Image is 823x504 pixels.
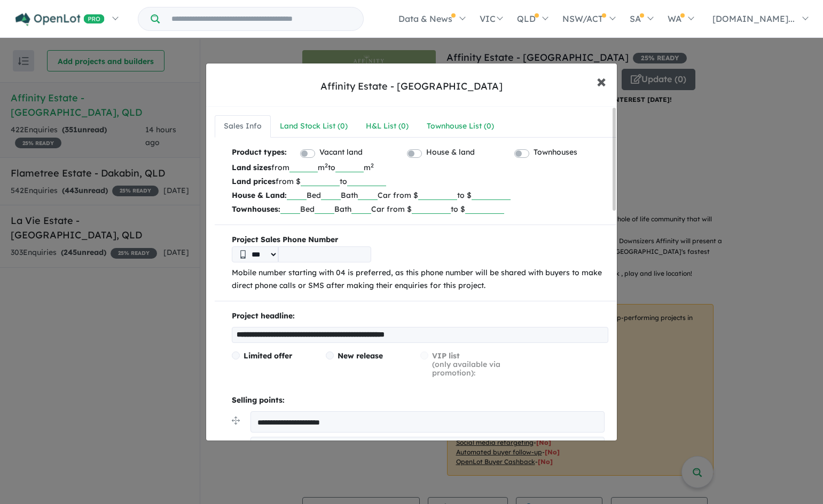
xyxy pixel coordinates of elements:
[232,204,280,214] b: Townhouses:
[232,202,608,216] p: Bed Bath Car from $ to $
[232,188,608,202] p: Bed Bath Car from $ to $
[162,7,361,30] input: Try estate name, suburb, builder or developer
[15,13,105,26] img: Openlot PRO Logo White
[232,161,608,174] p: from m to m
[280,120,348,133] div: Land Stock List ( 0 )
[366,120,409,133] div: H&L List ( 0 )
[534,146,577,159] label: Townhouses
[325,162,328,169] sup: 2
[232,234,608,246] b: Project Sales Phone Number
[232,394,608,407] p: Selling points:
[240,250,246,259] img: Phone icon
[232,146,287,161] b: Product types:
[320,79,503,93] div: Affinity Estate - [GEOGRAPHIC_DATA]
[232,267,608,292] p: Mobile number starting with 04 is preferred, as this phone number will be shared with buyers to m...
[232,190,287,200] b: House & Land:
[597,69,606,92] span: ×
[338,351,383,361] span: New release
[371,162,374,169] sup: 2
[232,417,240,425] img: drag.svg
[232,177,276,186] b: Land prices
[426,146,475,159] label: House & land
[232,163,271,172] b: Land sizes
[427,120,494,133] div: Townhouse List ( 0 )
[244,351,292,361] span: Limited offer
[232,174,608,188] p: from $ to
[224,120,262,133] div: Sales Info
[319,146,363,159] label: Vacant land
[232,310,608,323] p: Project headline:
[712,13,795,24] span: [DOMAIN_NAME]...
